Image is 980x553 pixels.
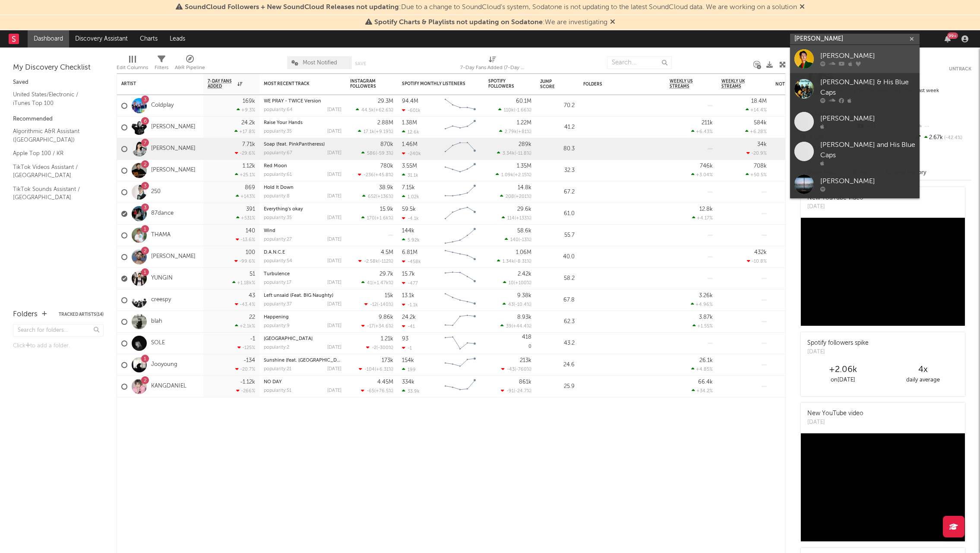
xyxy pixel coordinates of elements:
div: 80.3 [540,144,575,154]
span: -2.58k [364,259,378,264]
svg: Chart title [441,246,480,268]
span: -11.8 % [516,151,530,156]
div: -1 [250,336,255,342]
span: 140 [510,238,518,242]
span: +100 % [515,281,530,286]
div: ( ) [361,323,393,329]
div: Edit Columns [117,52,148,77]
svg: Chart title [441,138,480,160]
div: Artist [121,81,186,86]
div: 1.46M [402,142,417,147]
div: 34k [757,142,767,147]
a: YUNGIN [151,275,173,282]
div: ( ) [499,129,531,134]
span: Most Notified [303,60,337,66]
svg: Chart title [441,95,480,117]
div: 60.1M [516,99,531,104]
div: +6.43 % [691,129,713,134]
a: Leads [164,30,191,48]
div: Recommended [13,114,104,124]
a: TikTok Videos Assistant / [GEOGRAPHIC_DATA] [13,162,95,180]
div: 58.2 [540,273,575,284]
a: Raise Your Hands [264,121,303,125]
div: [PERSON_NAME] [820,51,915,61]
div: 12.6k [402,129,419,135]
div: Notes [775,82,862,87]
svg: Chart title [441,160,480,181]
div: [DATE] [327,302,341,307]
div: -601k [402,108,420,113]
div: 1.21k [381,336,393,342]
a: Hold It Down [264,185,294,190]
div: ( ) [364,302,393,307]
a: [PERSON_NAME] [151,253,196,261]
div: +50.5 % [746,172,767,178]
div: 13.1k [402,293,414,299]
div: [DATE] [327,259,341,264]
div: 59.5k [402,207,416,212]
div: 40.0 [540,252,575,262]
span: +34.6 % [375,324,392,329]
span: +201 % [515,194,530,199]
div: WE PRAY - TWICE Version [264,99,341,104]
div: +14.4 % [746,107,767,113]
div: [DATE] [327,237,341,242]
div: 51 [250,271,255,277]
div: +9.3 % [237,107,255,113]
a: Dashboard [28,30,69,48]
div: +6.28 % [745,129,767,134]
div: Everything's okay [264,207,341,212]
a: Charts [134,30,164,48]
div: [DATE] [807,203,863,211]
div: 38.9k [379,185,393,191]
div: 2.42k [518,271,531,277]
div: popularity: 64 [264,108,293,112]
div: My Discovery Checklist [13,63,104,73]
div: Click to add a folder. [13,341,104,351]
div: 140 [246,228,255,234]
div: [DATE] [327,108,341,112]
a: Jooyoung [151,361,177,369]
div: [PERSON_NAME] [820,176,915,187]
input: Search for artists [790,34,920,44]
div: [DATE] [327,216,341,220]
div: gare du nord [264,337,341,341]
div: +25.1 % [235,172,255,178]
div: -477 [402,280,418,286]
a: Happening [264,315,289,320]
div: -- [914,121,971,132]
div: 6.81M [402,250,417,255]
div: ( ) [361,150,393,156]
div: 289k [518,142,531,147]
a: NO DAY [264,380,281,385]
div: 780k [380,163,393,169]
a: THAMA [151,232,171,239]
span: +81 % [518,130,530,134]
a: [PERSON_NAME] and His Blue Caps [790,136,920,170]
span: SoundCloud Followers + New SoundCloud Releases not updating [185,4,399,11]
div: ( ) [503,280,531,286]
div: 41.2 [540,122,575,133]
span: -59.3 % [377,151,392,156]
a: creespy [151,296,171,304]
span: Weekly UK Streams [721,79,754,89]
div: -99.6 % [234,258,255,264]
div: Saved [13,77,104,88]
div: ( ) [362,194,393,199]
div: Left unsaid (Feat. BIG Naughty) [264,293,341,298]
div: 29.3M [378,99,393,104]
span: -13 % [520,238,530,242]
div: [DATE] [327,151,341,156]
div: A&R Pipeline [175,52,205,77]
div: Raise Your Hands [264,121,341,125]
div: D.A.N.C.E [264,250,341,255]
div: popularity: 27 [264,237,292,242]
div: 70.2 [540,101,575,111]
span: +2.15 % [515,173,530,178]
div: 7-Day Fans Added (7-Day Fans Added) [460,63,525,73]
div: -13.6 % [236,237,255,242]
span: 1.34k [503,259,514,264]
div: popularity: 54 [264,259,292,264]
a: Sunshine (feat. [GEOGRAPHIC_DATA]) [264,358,348,363]
div: 746k [700,163,713,169]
